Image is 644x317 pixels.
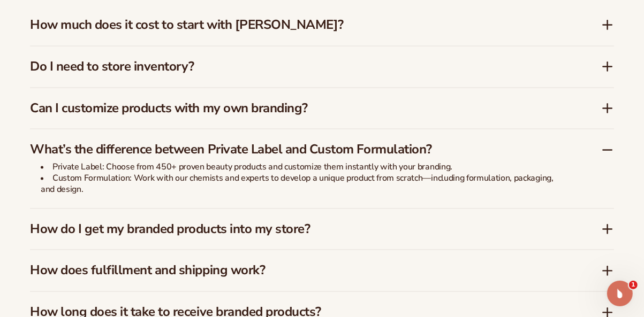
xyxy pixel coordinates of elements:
[41,173,565,195] li: Custom Formulation: Work with our chemists and experts to develop a unique product from scratch—i...
[607,281,633,306] iframe: Intercom live chat
[30,221,569,237] h3: How do I get my branded products into my store?
[30,262,569,278] h3: How does fulfillment and shipping work?
[30,17,569,33] h3: How much does it cost to start with [PERSON_NAME]?
[30,59,569,74] h3: Do I need to store inventory?
[30,142,569,157] h3: What’s the difference between Private Label and Custom Formulation?
[629,281,638,289] span: 1
[41,161,565,173] li: Private Label: Choose from 450+ proven beauty products and customize them instantly with your bra...
[30,100,569,116] h3: Can I customize products with my own branding?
